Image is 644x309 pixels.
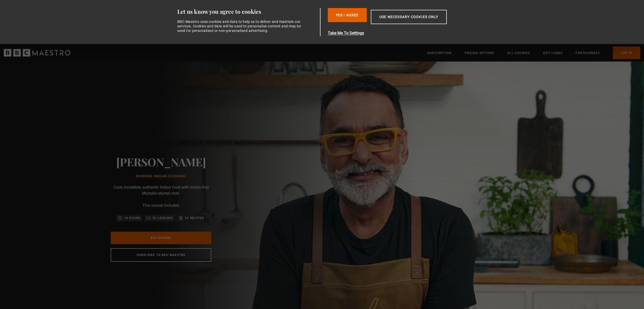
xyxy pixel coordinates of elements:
button: Yes I Agree [328,8,367,22]
h1: Modern Indian Cooking [116,174,206,178]
a: Pricing Options [465,50,494,56]
p: 30 lessons [152,216,173,221]
p: Cook incredible, authentic Indian food with India's first Michelin-starred chef. [111,184,211,196]
button: Use necessary cookies only [371,10,447,24]
p: This course includes: [142,202,180,209]
h2: [PERSON_NAME] [116,155,206,168]
div: Let us know you agree to cookies [177,8,318,15]
a: Buy Course [111,232,211,244]
p: 14 hours [124,216,141,221]
a: Subscribe to BBC Maestro [111,248,211,262]
div: BBC Maestro uses cookies and data to help us to deliver and maintain our services. Cookies and da... [177,19,304,33]
a: Log In [613,46,640,59]
nav: Primary [427,46,640,59]
a: All Courses [507,50,530,56]
svg: BBC Maestro [4,49,70,57]
button: Take Me To Settings [328,30,471,36]
a: Gift Cards [543,50,562,56]
p: 32 Recipes [185,216,204,221]
a: For business [576,50,599,56]
a: Subscription [427,50,452,56]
